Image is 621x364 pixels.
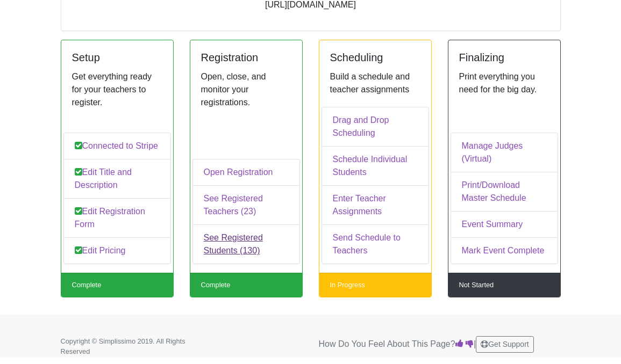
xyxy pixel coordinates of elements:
small: Not Started [459,281,494,289]
a: Edit Pricing [63,237,171,264]
h5: Finalizing [459,51,549,64]
p: Build a schedule and teacher assignments [330,70,420,96]
h5: Setup [72,51,162,64]
a: Edit Registration Form [63,198,171,238]
a: Manage Judges (Virtual) [451,133,558,172]
a: See Registered Teachers (23) [192,185,300,225]
a: Drag and Drop Scheduling [322,107,429,147]
a: Send Schedule to Teachers [322,224,429,264]
a: Schedule Individual Students [322,146,429,186]
p: How Do You Feel About This Page? | [319,336,561,353]
a: Print/Download Master Schedule [451,172,558,212]
p: Copyright © Simplissimo 2019. All Rights Reserved [61,336,217,356]
a: Edit Title and Description [63,159,171,199]
small: Complete [201,281,231,289]
a: See Registered Students (130) [192,224,300,264]
small: In Progress [330,281,365,289]
p: Get everything ready for your teachers to register. [72,70,162,109]
a: Event Summary [451,211,558,238]
a: Mark Event Complete [451,237,558,264]
h5: Registration [201,51,291,64]
a: Open Registration [192,159,300,186]
small: Complete [72,281,102,289]
h5: Scheduling [330,51,420,64]
p: Open, close, and monitor your registrations. [201,70,291,109]
button: Get Support [476,336,534,353]
a: Enter Teacher Assignments [322,185,429,225]
p: Print everything you need for the big day. [459,70,549,96]
a: Connected to Stripe [63,133,171,159]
